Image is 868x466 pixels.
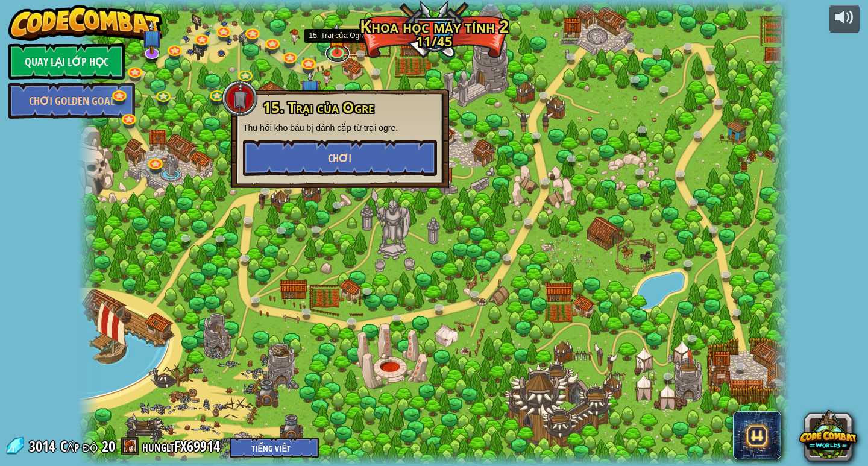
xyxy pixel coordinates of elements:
[60,436,98,456] span: Cấp độ
[142,436,224,456] a: hungltFX69914
[301,70,321,104] img: level-banner-unstarted-subscriber.png
[328,151,351,166] span: Chơi
[243,140,437,176] button: Chơi
[142,20,162,54] img: level-banner-unstarted-subscriber.png
[8,5,163,41] img: CodeCombat - Learn how to code by playing a game
[328,23,346,54] img: level-banner-started.png
[8,43,125,80] a: Quay lại Lớp Học
[263,97,374,117] span: 15. Trại của Ogre
[829,5,860,33] button: Tùy chỉnh âm lượng
[102,436,115,456] span: 20
[29,436,59,456] span: 3014
[8,83,135,119] a: Chơi Golden Goal
[243,122,437,134] p: Thu hồi kho báu bị đánh cắp từ trại ogre.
